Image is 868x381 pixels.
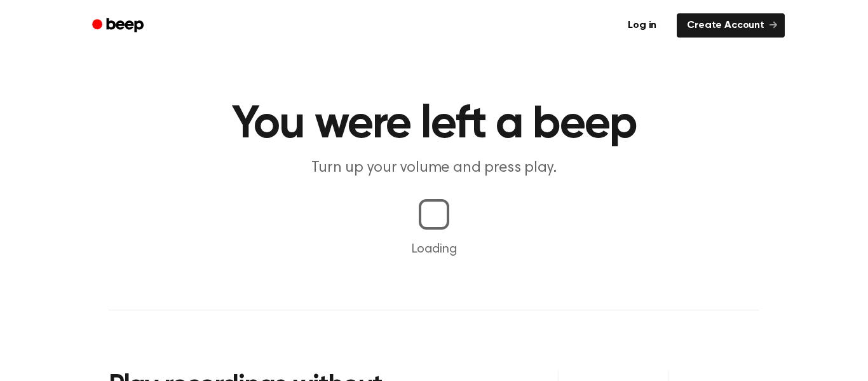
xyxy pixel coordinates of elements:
[83,13,155,38] a: Beep
[615,11,669,40] a: Log in
[15,240,853,259] p: Loading
[190,158,678,179] p: Turn up your volume and press play.
[677,13,785,38] a: Create Account
[109,102,759,148] h1: You were left a beep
